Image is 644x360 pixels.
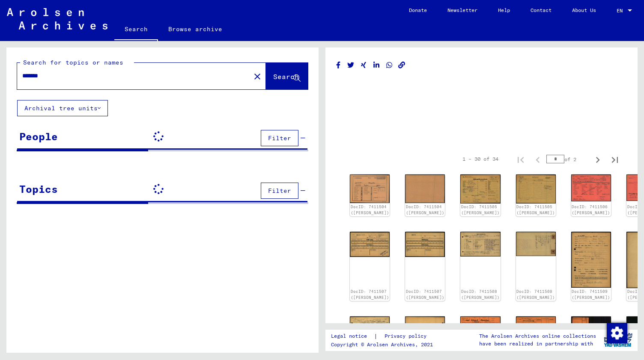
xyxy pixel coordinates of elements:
img: 001.jpg [571,174,611,201]
a: DocID: 7411508 ([PERSON_NAME]) [461,289,500,300]
img: 001.jpg [350,232,390,257]
button: Share on Xing [359,60,368,71]
img: 001.jpg [571,232,611,288]
div: Topics [19,181,58,197]
div: 1 – 30 of 34 [462,155,498,163]
a: Search [114,19,158,41]
mat-label: Search for topics or names [23,59,123,66]
a: DocID: 7411506 ([PERSON_NAME]) [572,204,610,215]
button: First page [512,150,529,168]
a: DocID: 7411504 ([PERSON_NAME]) [351,204,389,215]
button: Share on LinkedIn [372,60,381,71]
a: Privacy policy [378,332,437,341]
a: DocID: 7411508 ([PERSON_NAME]) [516,289,555,300]
span: EN [617,8,626,14]
mat-icon: close [252,71,262,82]
img: Change consent [607,323,627,343]
img: 001.jpg [350,316,390,345]
button: Share on WhatsApp [385,60,394,71]
button: Filter [261,183,298,199]
img: 002.jpg [516,316,556,345]
a: DocID: 7411507 ([PERSON_NAME]) [406,289,444,300]
button: Archival tree units [17,100,108,116]
a: Legal notice [331,332,374,341]
button: Search [266,63,308,89]
img: 001.jpg [350,174,390,203]
img: 001.jpg [460,316,500,345]
button: Copy link [397,60,406,71]
img: Arolsen_neg.svg [7,8,107,30]
img: 002.jpg [516,232,556,256]
a: DocID: 7411504 ([PERSON_NAME]) [406,204,444,215]
img: 002.jpg [516,174,556,203]
p: have been realized in partnership with [479,340,596,348]
img: 001.jpg [460,174,500,203]
div: People [19,129,58,144]
img: yv_logo.png [602,329,634,351]
span: Search [273,72,299,81]
img: 002.jpg [405,316,445,345]
button: Last page [606,150,623,168]
a: Browse archive [158,19,233,39]
a: DocID: 7411505 ([PERSON_NAME]) [516,204,555,215]
button: Filter [261,130,298,146]
img: 001.jpg [460,232,500,257]
button: Clear [249,68,266,85]
p: Copyright © Arolsen Archives, 2021 [331,341,437,348]
span: Filter [268,187,291,195]
a: DocID: 7411507 ([PERSON_NAME]) [351,289,389,300]
a: DocID: 7411509 ([PERSON_NAME]) [572,289,610,300]
button: Previous page [529,150,546,168]
span: Filter [268,134,291,142]
button: Share on Twitter [346,60,355,71]
a: DocID: 7411505 ([PERSON_NAME]) [461,204,500,215]
div: | [331,332,437,341]
img: 002.jpg [405,174,445,203]
img: 002.jpg [405,232,445,257]
p: The Arolsen Archives online collections [479,332,596,340]
div: of 2 [546,155,589,163]
button: Share on Facebook [334,60,343,71]
button: Next page [589,150,606,168]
